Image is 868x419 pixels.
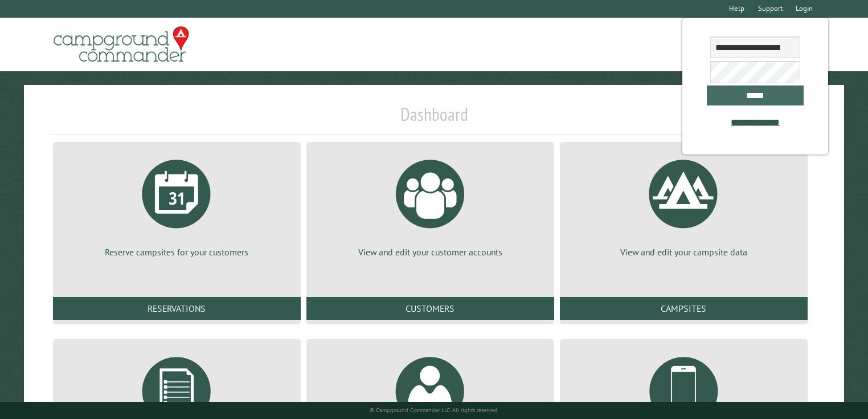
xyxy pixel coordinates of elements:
p: View and edit your campsite data [574,246,794,258]
a: View and edit your campsite data [574,151,794,258]
p: Reserve campsites for your customers [67,246,287,258]
a: Campsites [560,297,808,320]
h1: Dashboard [50,103,818,135]
a: Customers [306,297,554,320]
small: © Campground Commander LLC. All rights reserved. [370,406,498,414]
a: Reserve campsites for your customers [67,151,287,258]
p: View and edit your customer accounts [320,246,541,258]
a: Reservations [53,297,301,320]
a: View and edit your customer accounts [320,151,541,258]
img: Campground Commander [50,22,193,67]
